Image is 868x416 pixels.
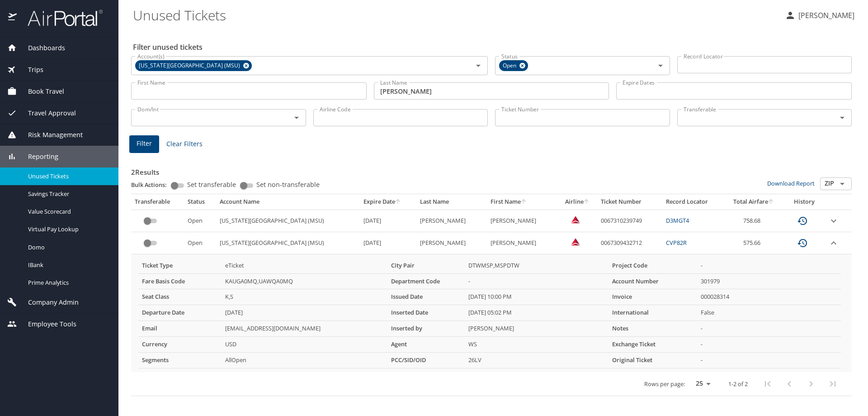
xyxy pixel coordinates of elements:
td: [PERSON_NAME] [465,321,609,337]
td: [DATE] 05:02 PM [465,305,609,321]
span: Set transferable [187,182,236,188]
th: City Pair [387,258,465,273]
td: 0067310239749 [597,210,662,232]
span: Open [499,61,522,71]
img: Delta Airlines [571,215,580,224]
td: 0067309432712 [597,232,662,254]
td: - [465,273,609,289]
span: Travel Approval [17,108,76,118]
button: sort [584,199,590,205]
th: Email [138,321,222,337]
td: Open [184,210,216,232]
button: Open [472,59,485,72]
th: International [609,305,697,321]
td: 758.68 [724,210,784,232]
a: Download Report [767,179,815,187]
span: Company Admin [17,297,79,307]
th: Segments [138,353,222,368]
td: 575.66 [724,232,784,254]
td: [US_STATE][GEOGRAPHIC_DATA] (MSU) [216,232,360,254]
td: [PERSON_NAME] [487,210,557,232]
span: Virtual Pay Lookup [28,225,108,234]
table: custom pagination table [131,194,852,396]
span: [US_STATE][GEOGRAPHIC_DATA] (MSU) [135,61,245,71]
img: Delta Airlines [571,237,580,246]
div: Open [499,60,528,71]
th: History [784,194,825,210]
td: [DATE] [360,210,416,232]
td: - [697,258,841,273]
div: Transferable [135,198,180,206]
div: [US_STATE][GEOGRAPHIC_DATA] (MSU) [135,60,252,71]
th: Issued Date [387,289,465,305]
h2: Filter unused tickets [133,40,854,54]
th: PCC/SID/OID [387,353,465,368]
td: 26LV [465,353,609,368]
a: D3MGT4 [666,216,689,225]
button: expand row [828,238,839,249]
td: [US_STATE][GEOGRAPHIC_DATA] (MSU) [216,210,360,232]
td: eTicket [222,258,387,273]
span: Unused Tickets [28,172,108,181]
td: DTWMSP,MSPDTW [465,258,609,273]
th: First Name [487,194,557,210]
th: Status [184,194,216,210]
th: Notes [609,321,697,337]
img: icon-airportal.png [8,9,18,27]
th: Currency [138,337,222,353]
td: - [697,337,841,353]
p: [PERSON_NAME] [796,10,854,21]
p: Rows per page: [644,381,685,387]
td: 301979 [697,273,841,289]
button: expand row [828,215,839,226]
span: Reporting [17,152,58,162]
th: Original Ticket [609,353,697,368]
th: Project Code [609,258,697,273]
span: Dashboards [17,43,65,53]
span: Prime Analytics [28,278,108,287]
th: Account Number [609,273,697,289]
p: Bulk Actions: [131,181,174,189]
th: Inserted by [387,321,465,337]
h1: Unused Tickets [133,1,778,29]
td: [DATE] 10:00 PM [465,289,609,305]
span: Clear Filters [166,139,203,150]
span: Set non-transferable [256,182,320,188]
td: [PERSON_NAME] [416,232,487,254]
span: Domo [28,243,108,252]
button: Open [654,59,667,72]
td: AllOpen [222,353,387,368]
th: Total Airfare [724,194,784,210]
table: more info about unused tickets [138,258,841,368]
h3: 2 Results [131,162,852,177]
th: Account Name [216,194,360,210]
th: Record Locator [662,194,724,210]
img: airportal-logo.png [18,9,103,27]
td: 000028314 [697,289,841,305]
span: Value Scorecard [28,207,108,216]
button: Open [836,177,849,190]
th: Fare Basis Code [138,273,222,289]
td: [DATE] [222,305,387,321]
span: Trips [17,65,43,75]
span: Risk Management [17,130,83,140]
button: [PERSON_NAME] [781,7,858,24]
td: Open [184,232,216,254]
td: - [697,353,841,368]
span: Book Travel [17,86,64,96]
span: IBank [28,261,108,269]
td: [EMAIL_ADDRESS][DOMAIN_NAME] [222,321,387,337]
th: Exchange Ticket [609,337,697,353]
th: Ticket Number [597,194,662,210]
th: Agent [387,337,465,353]
td: K,S [222,289,387,305]
td: - [697,321,841,337]
select: rows per page [689,377,714,391]
th: Seat Class [138,289,222,305]
button: Open [290,111,303,124]
span: Filter [137,138,152,149]
span: Employee Tools [17,319,76,329]
th: Last Name [416,194,487,210]
button: Open [836,111,849,124]
td: KAUGA0MQ,UAWQA0MQ [222,273,387,289]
